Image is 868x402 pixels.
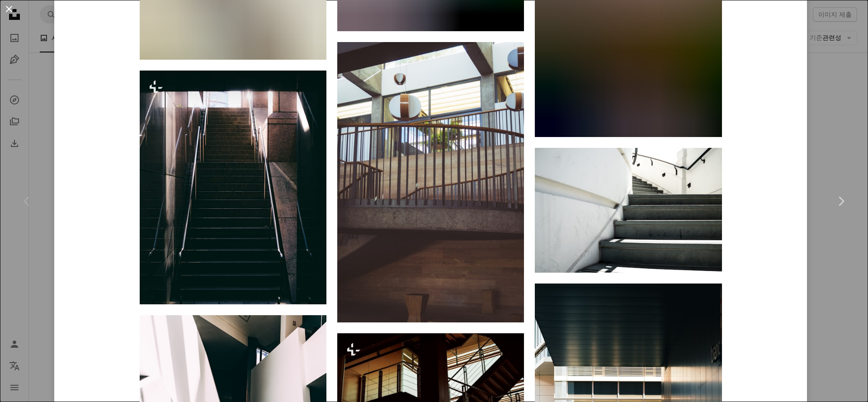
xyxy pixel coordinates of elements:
img: 난간이있는 유리 난간 [337,42,524,322]
a: 건물로 올라가는 계단 세트 [140,183,326,191]
a: 계단 세트 [535,206,722,214]
img: 계단 세트 [535,148,722,273]
a: 난간이있는 유리 난간 [337,178,524,186]
a: 해질녘에 계단이 있는 건물 내부 [337,388,524,397]
a: 다음 [814,158,868,245]
img: 건물로 올라가는 계단 세트 [140,71,326,304]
